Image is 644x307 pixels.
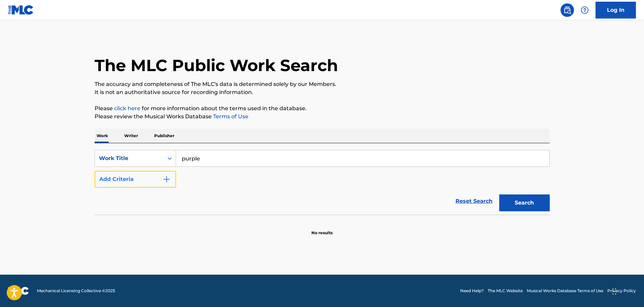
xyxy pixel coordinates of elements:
[95,88,550,96] p: It is not an authoritative source for recording information.
[612,281,616,302] div: Drag
[8,5,34,15] img: MLC Logo
[488,288,523,294] a: The MLC Website
[95,80,550,88] p: The accuracy and completeness of The MLC's data is determined solely by our Members.
[610,275,644,307] iframe: Chat Widget
[95,55,338,75] h1: The MLC Public Work Search
[578,3,591,17] div: Help
[95,129,110,143] p: Work
[452,194,496,209] a: Reset Search
[607,288,636,294] a: Privacy Policy
[37,288,115,294] span: Mechanical Licensing Collective © 2025
[95,150,550,215] form: Search Form
[212,113,248,120] a: Terms of Use
[152,129,176,143] p: Publisher
[95,171,176,188] button: Add Criteria
[114,105,140,112] a: click here
[311,222,333,236] p: No results
[163,175,171,183] img: 9d2ae6d4665cec9f34b9.svg
[95,113,550,121] p: Please review the Musical Works Database
[563,6,571,14] img: search
[527,288,603,294] a: Musical Works Database Terms of Use
[561,3,574,17] a: Public Search
[122,129,140,143] p: Writer
[460,288,484,294] a: Need Help?
[581,6,589,14] img: help
[499,194,550,211] button: Search
[99,154,160,162] div: Work Title
[8,287,29,295] img: logo
[95,104,550,113] p: Please for more information about the terms used in the database.
[596,2,636,19] a: Log In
